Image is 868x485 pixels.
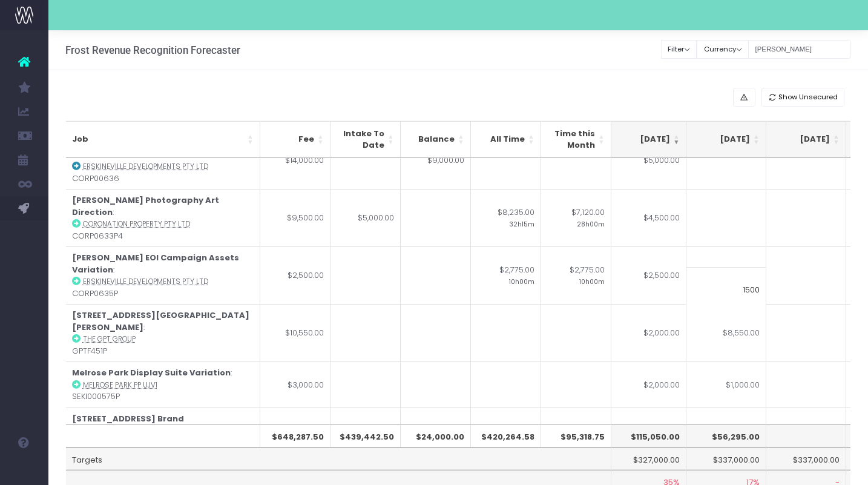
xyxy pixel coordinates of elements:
td: $2,000.00 [607,304,686,361]
button: Filter [661,40,697,59]
td: : CORP0635P [66,246,260,304]
small: 32h15m [509,218,534,229]
th: Nov 25: activate to sort column ascending [766,121,846,158]
td: $337,000.00 [686,447,766,470]
td: $4,500.00 [607,189,686,246]
td: $2,500.00 [260,246,330,304]
td: $1,000.00 [607,407,686,465]
strong: Melrose Park Display Suite Variation [72,367,231,378]
th: $115,050.00 [607,424,686,447]
td: : GPTF449P [66,407,260,465]
td: $10,550.00 [260,304,330,361]
td: $8,550.00 [686,304,766,361]
abbr: Erskineville Developments Pty Ltd [83,277,208,286]
th: $439,442.50 [330,424,401,447]
abbr: Erskineville Developments Pty Ltd [83,162,208,171]
strong: [PERSON_NAME] EOI Campaign Assets Variation [72,252,239,275]
strong: [PERSON_NAME] Photography Art Direction [72,194,219,218]
button: Currency [697,40,749,59]
th: Job: activate to sort column ascending [66,121,260,158]
th: $648,287.50 [260,424,330,447]
th: $420,264.58 [471,424,541,447]
td: Targets [66,447,611,470]
td: $9,500.00 [260,189,330,246]
td: $18,500.00 [330,407,401,465]
input: Search... [748,40,851,59]
abbr: The GPT Group [83,334,136,344]
td: $2,775.00 [471,246,541,304]
th: $24,000.00 [401,424,471,447]
th: $56,295.00 [686,424,766,447]
td: $5,000.00 [607,131,686,189]
th: $95,318.75 [541,424,611,447]
td: $2,775.00 [541,246,611,304]
h3: Frost Revenue Recognition Forecaster [65,44,240,56]
abbr: Coronation Property Pty Ltd [83,219,190,229]
th: Intake To Date: activate to sort column ascending [330,121,401,158]
th: Balance: activate to sort column ascending [401,121,471,158]
small: 10h00m [509,275,534,286]
th: All Time: activate to sort column ascending [471,121,541,158]
abbr: Melrose Park PP UJV1 [83,380,157,390]
td: $7,120.00 [541,189,611,246]
td: : CORP00636 [66,131,260,189]
td: $2,500.00 [607,246,686,304]
small: 28h00m [577,218,605,229]
span: Show Unsecured [778,92,838,102]
th: Fee: activate to sort column ascending [260,121,330,158]
td: $3,000.00 [260,361,330,407]
td: $5,000.00 [330,189,401,246]
td: $8,235.00 [471,189,541,246]
td: $327,000.00 [607,447,686,470]
th: Time this Month: activate to sort column ascending [541,121,611,158]
button: Show Unsecured [761,88,845,107]
td: $337,000.00 [766,447,846,470]
img: images/default_profile_image.png [15,461,33,479]
th: Oct 25: activate to sort column ascending [686,121,766,158]
small: 10h00m [579,275,605,286]
td: $2,000.00 [607,361,686,407]
strong: [STREET_ADDRESS] Brand Position...ategy [72,413,184,437]
td: $14,000.00 [260,131,330,189]
strong: [STREET_ADDRESS][GEOGRAPHIC_DATA][PERSON_NAME] [72,309,249,333]
td: $9,000.00 [401,131,471,189]
td: : GPTF451P [66,304,260,361]
td: : SEKI000575P [66,361,260,407]
td: $19,500.00 [260,407,330,465]
th: Sep 25: activate to sort column ascending [607,121,686,158]
td: $1,000.00 [686,361,766,407]
td: : CORP0633P4 [66,189,260,246]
